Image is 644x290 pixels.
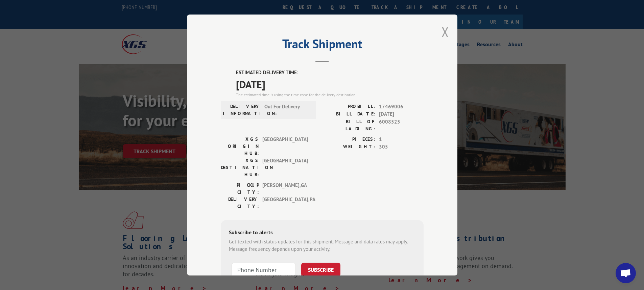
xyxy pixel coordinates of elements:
label: DELIVERY INFORMATION: [223,103,261,117]
button: Close modal [442,23,449,41]
label: PROBILL: [322,103,376,111]
span: 1 [379,136,424,143]
span: [GEOGRAPHIC_DATA] [262,136,308,157]
div: Get texted with status updates for this shipment. Message and data rates may apply. Message frequ... [229,238,415,253]
span: [PERSON_NAME] , GA [262,182,308,196]
label: DELIVERY CITY: [221,196,259,210]
label: BILL OF LADING: [322,118,376,132]
input: Phone Number [232,263,296,277]
span: [DATE] [379,110,424,118]
label: PICKUP CITY: [221,182,259,196]
label: ESTIMATED DELIVERY TIME: [236,69,424,77]
a: Open chat [616,263,636,283]
span: Out For Delivery [264,103,310,117]
span: [DATE] [236,77,424,92]
span: 17469006 [379,103,424,111]
div: Subscribe to alerts [229,228,415,238]
label: PIECES: [322,136,376,143]
h2: Track Shipment [221,39,424,52]
label: XGS ORIGIN HUB: [221,136,259,157]
span: [GEOGRAPHIC_DATA] [262,157,308,178]
span: [GEOGRAPHIC_DATA] , PA [262,196,308,210]
span: 6008525 [379,118,424,132]
label: BILL DATE: [322,110,376,118]
span: 305 [379,143,424,151]
div: The estimated time is using the time zone for the delivery destination. [236,92,424,98]
label: XGS DESTINATION HUB: [221,157,259,178]
button: SUBSCRIBE [301,263,340,277]
label: WEIGHT: [322,143,376,151]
